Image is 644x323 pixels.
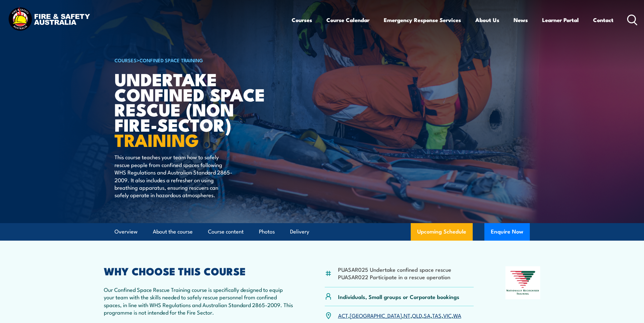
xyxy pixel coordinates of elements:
[208,223,244,240] a: Course content
[443,311,452,319] a: VIC
[542,11,579,29] a: Learner Portal
[432,311,442,319] a: TAS
[453,311,461,319] a: WA
[153,223,193,240] a: About the course
[104,286,293,316] p: Our Confined Space Rescue Training course is specifically designed to equip your team with the sk...
[338,312,461,319] p: , , , , , , ,
[115,126,199,153] strong: TRAINING
[115,71,275,147] h1: Undertake Confined Space Rescue (non Fire-Sector)
[290,223,309,240] a: Delivery
[338,266,451,273] li: PUASAR025 Undertake confined space rescue
[338,273,451,281] li: PUASAR022 Participate in a rescue operation
[292,11,312,29] a: Courses
[514,11,528,29] a: News
[484,223,530,241] button: Enquire Now
[411,223,473,241] a: Upcoming Schedule
[475,11,499,29] a: About Us
[412,311,422,319] a: QLD
[259,223,275,240] a: Photos
[404,311,410,319] a: NT
[326,11,370,29] a: Course Calendar
[424,311,431,319] a: SA
[140,56,203,64] a: Confined Space Training
[384,11,461,29] a: Emergency Response Services
[338,293,459,300] p: Individuals, Small groups or Corporate bookings
[350,311,402,319] a: [GEOGRAPHIC_DATA]
[115,56,275,64] h6: >
[115,153,233,198] p: This course teaches your team how to safely rescue people from confined spaces following WHS Regu...
[115,223,138,240] a: Overview
[593,11,614,29] a: Contact
[115,56,137,64] a: COURSES
[338,311,348,319] a: ACT
[104,266,293,275] h2: WHY CHOOSE THIS COURSE
[505,266,541,299] img: Nationally Recognised Training logo.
